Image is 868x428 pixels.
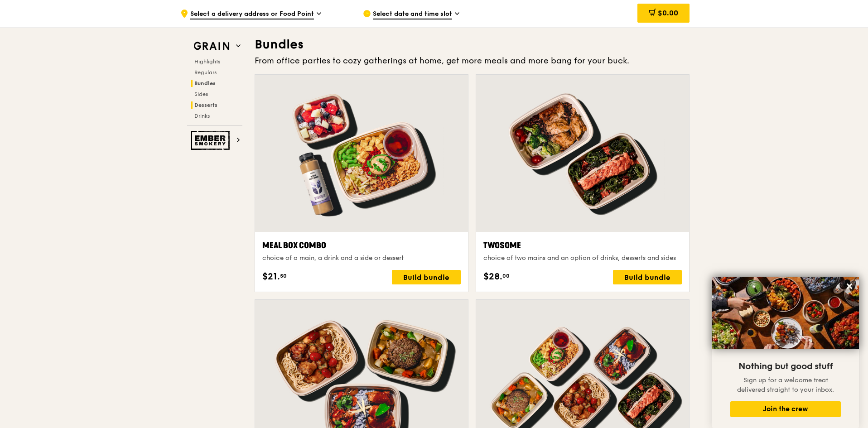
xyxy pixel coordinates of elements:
[255,54,690,67] div: From office parties to cozy gatherings at home, get more meals and more bang for your buck.
[194,91,208,97] span: Sides
[738,361,833,372] span: Nothing but good stuff
[483,254,682,263] div: choice of two mains and an option of drinks, desserts and sides
[262,254,461,263] div: choice of a main, a drink and a side or dessert
[191,38,232,54] img: Grain web logo
[842,279,857,293] button: Close
[658,9,678,17] span: $0.00
[194,69,217,76] span: Regulars
[737,376,834,394] span: Sign up for a welcome treat delivered straight to your inbox.
[255,36,690,53] h3: Bundles
[194,80,216,87] span: Bundles
[194,102,217,108] span: Desserts
[483,239,682,252] div: Twosome
[194,58,220,65] span: Highlights
[262,239,461,252] div: Meal Box Combo
[502,272,510,279] span: 00
[730,401,841,417] button: Join the crew
[280,272,287,279] span: 50
[262,270,280,284] span: $21.
[190,10,314,19] span: Select a delivery address or Food Point
[483,270,502,284] span: $28.
[712,277,859,349] img: DSC07876-Edit02-Large.jpeg
[191,131,232,150] img: Ember Smokery web logo
[392,270,461,284] div: Build bundle
[373,10,452,19] span: Select date and time slot
[194,113,210,119] span: Drinks
[613,270,682,284] div: Build bundle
